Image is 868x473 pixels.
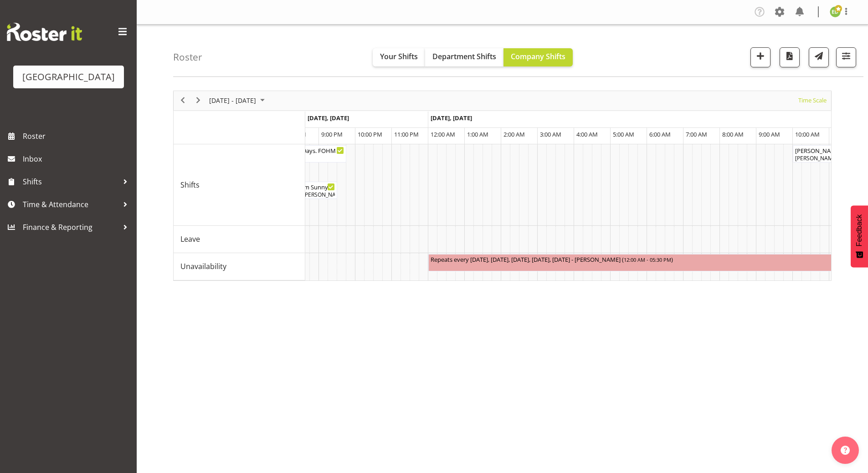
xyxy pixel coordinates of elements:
[503,48,573,66] button: Company Shifts
[23,152,132,166] span: Inbox
[23,175,118,188] span: Shifts
[425,48,503,66] button: Department Shifts
[795,130,820,138] span: 10:00 AM
[173,52,202,62] h4: Roster
[431,130,455,138] span: 12:00 AM
[180,234,200,244] span: Leave
[855,214,863,246] span: Feedback
[649,130,671,138] span: 6:00 AM
[206,91,270,110] div: August 25 - 31, 2025
[851,205,868,267] button: Feedback - Show survey
[23,220,118,234] span: Finance & Reporting
[540,130,561,138] span: 3:00 AM
[173,91,832,281] div: Timeline Week of August 26, 2025
[431,114,472,122] span: [DATE], [DATE]
[23,198,118,211] span: Time & Attendance
[432,51,496,61] span: Department Shifts
[613,130,634,138] span: 5:00 AM
[841,446,850,455] img: help-xxl-2.png
[373,48,425,66] button: Your Shifts
[759,130,780,138] span: 9:00 AM
[174,226,305,253] td: Leave resource
[830,6,841,17] img: emma-dowman11789.jpg
[780,47,800,67] button: Download a PDF of the roster according to the set date range.
[836,47,856,67] button: Filter Shifts
[7,23,82,41] img: Rosterit website logo
[797,95,827,106] span: Time Scale
[797,95,828,106] button: Time Scale
[809,47,829,67] button: Send a list of all shifts for the selected filtered period to all rostered employees.
[285,130,306,138] span: 8:00 PM
[174,144,305,226] td: Shifts resource
[175,91,190,110] div: previous period
[177,95,189,106] button: Previous
[624,256,671,263] span: 12:00 AM - 05:30 PM
[686,130,707,138] span: 7:00 AM
[22,70,115,84] div: [GEOGRAPHIC_DATA]
[358,130,382,138] span: 10:00 PM
[208,95,269,106] button: August 2025
[208,95,257,106] span: [DATE] - [DATE]
[503,130,525,138] span: 2:00 AM
[174,253,305,280] td: Unavailability resource
[180,261,226,272] span: Unavailability
[467,130,488,138] span: 1:00 AM
[722,130,744,138] span: 8:00 AM
[180,179,200,190] span: Shifts
[576,130,598,138] span: 4:00 AM
[380,51,418,61] span: Your Shifts
[511,51,565,61] span: Company Shifts
[750,47,770,67] button: Add a new shift
[308,114,349,122] span: [DATE], [DATE]
[321,130,343,138] span: 9:00 PM
[190,91,206,110] div: next period
[192,95,205,106] button: Next
[23,129,132,143] span: Roster
[394,130,419,138] span: 11:00 PM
